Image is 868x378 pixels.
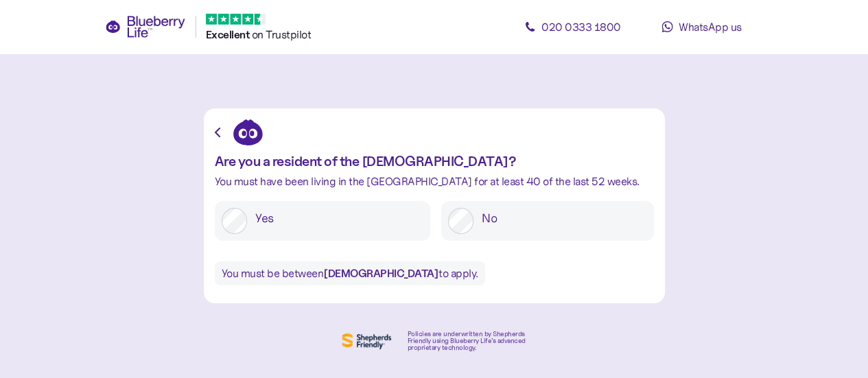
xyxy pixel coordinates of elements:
[511,13,635,40] a: 020 0333 1800
[408,331,530,351] div: Policies are underwritten by Shepherds Friendly using Blueberry Life’s advanced proprietary techn...
[339,330,394,352] img: Shephers Friendly
[215,176,654,187] div: You must have been living in the [GEOGRAPHIC_DATA] for at least 40 of the last 52 weeks.
[541,20,621,34] span: 020 0333 1800
[323,267,438,280] b: [DEMOGRAPHIC_DATA]
[215,261,485,286] div: You must be between to apply.
[252,27,312,41] span: on Trustpilot
[679,20,742,34] span: WhatsApp us
[247,208,423,228] label: Yes
[215,154,654,169] div: Are you a resident of the [DEMOGRAPHIC_DATA]?
[640,13,764,40] a: WhatsApp us
[206,28,252,41] span: Excellent ️
[473,208,646,228] label: No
